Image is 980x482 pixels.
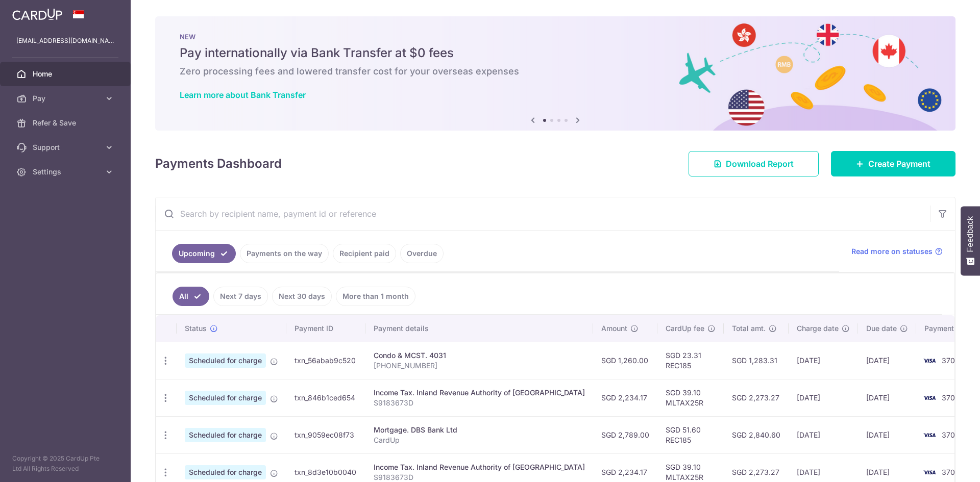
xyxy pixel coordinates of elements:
span: Charge date [797,323,839,334]
span: Read more on statuses [851,246,933,257]
a: More than 1 month [336,287,415,306]
a: Overdue [400,244,444,263]
p: [PHONE_NUMBER] [374,361,585,371]
h4: Payments Dashboard [155,155,282,173]
a: Download Report [689,151,819,176]
td: [DATE] [858,379,916,416]
span: Scheduled for charge [185,465,266,479]
input: Search by recipient name, payment id or reference [156,197,930,230]
span: Total amt. [732,323,766,334]
td: [DATE] [789,379,858,416]
td: SGD 2,840.60 [724,416,789,453]
img: Bank Card [919,429,940,441]
a: Payments on the way [240,244,329,263]
div: Income Tax. Inland Revenue Authority of [GEOGRAPHIC_DATA] [374,462,585,472]
a: All [173,287,209,306]
img: CardUp [12,8,62,20]
img: Bank Card [919,392,940,404]
span: Support [33,142,100,153]
div: Mortgage. DBS Bank Ltd [374,425,585,435]
span: Due date [866,323,897,334]
td: [DATE] [789,342,858,379]
h6: Zero processing fees and lowered transfer cost for your overseas expenses [180,65,931,78]
span: Pay [33,93,100,104]
p: [EMAIL_ADDRESS][DOMAIN_NAME] [16,36,114,46]
span: Download Report [726,158,794,170]
span: CardUp fee [666,323,704,334]
td: SGD 23.31 REC185 [657,342,724,379]
span: Amount [601,323,627,334]
a: Upcoming [172,244,236,263]
a: Create Payment [831,151,955,176]
td: [DATE] [858,342,916,379]
h5: Pay internationally via Bank Transfer at $0 fees [180,45,931,61]
span: Home [33,69,100,79]
span: 3701 [942,430,958,439]
td: SGD 51.60 REC185 [657,416,724,453]
span: Scheduled for charge [185,353,266,368]
div: Condo & MCST. 4031 [374,350,585,361]
td: SGD 2,789.00 [593,416,657,453]
td: SGD 2,234.17 [593,379,657,416]
td: txn_846b1ced654 [286,379,365,416]
span: Create Payment [868,158,930,170]
p: CardUp [374,435,585,445]
span: Refer & Save [33,118,100,128]
span: Feedback [966,216,975,252]
td: [DATE] [858,416,916,453]
span: Settings [33,167,100,177]
img: Bank Card [919,466,940,478]
a: Learn more about Bank Transfer [180,90,306,100]
td: SGD 2,273.27 [724,379,789,416]
p: S9183673D [374,398,585,408]
img: Bank Card [919,354,940,367]
button: Feedback - Show survey [961,206,980,275]
td: SGD 1,283.31 [724,342,789,379]
td: SGD 1,260.00 [593,342,657,379]
a: Read more on statuses [851,246,943,257]
td: [DATE] [789,416,858,453]
div: Income Tax. Inland Revenue Authority of [GEOGRAPHIC_DATA] [374,388,585,398]
td: txn_9059ec08f73 [286,416,365,453]
p: NEW [180,33,931,41]
th: Payment ID [286,315,365,342]
span: Scheduled for charge [185,391,266,405]
span: Scheduled for charge [185,428,266,442]
td: SGD 39.10 MLTAX25R [657,379,724,416]
a: Next 7 days [213,287,268,306]
a: Recipient paid [333,244,396,263]
span: Status [185,323,207,334]
span: 3701 [942,356,958,365]
img: Bank transfer banner [155,16,955,131]
a: Next 30 days [272,287,332,306]
th: Payment details [365,315,593,342]
td: txn_56abab9c520 [286,342,365,379]
span: 3701 [942,393,958,402]
span: 3701 [942,468,958,476]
